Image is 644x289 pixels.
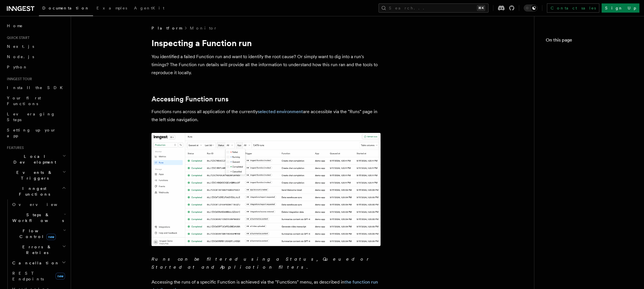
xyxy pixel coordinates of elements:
[151,53,381,77] p: You identified a failed Function run and want to identify the root cause? Or simply want to dig i...
[5,186,62,197] span: Inngest Functions
[5,82,67,93] a: Install the SDK
[10,268,67,284] a: REST Endpointsnew
[546,37,633,46] h4: On this page
[151,95,229,103] a: Accessing Function runs
[151,256,371,270] em: Runs can be filtered using a Status, Queued or Started at and Application filters.
[258,109,303,114] a: selected environment
[5,36,29,40] span: Quick start
[10,199,67,210] a: Overview
[602,3,639,13] a: Sign Up
[42,6,90,10] span: Documentation
[12,202,71,207] span: Overview
[5,125,67,141] a: Setting up your app
[151,133,381,246] img: The "Handle failed payments" Function runs list features a run in a failing state.
[93,2,131,15] a: Examples
[5,41,67,52] a: Next.js
[7,54,34,59] span: Node.js
[131,2,168,15] a: AgentKit
[5,62,67,72] a: Python
[7,65,28,69] span: Python
[379,3,489,13] button: Search...⌘K
[151,25,182,31] span: Platform
[5,146,24,150] span: Features
[96,6,127,10] span: Examples
[5,52,67,62] a: Node.js
[46,234,56,240] span: new
[7,112,55,122] span: Leveraging Steps
[10,212,64,223] span: Steps & Workflows
[5,170,62,181] span: Events & Triggers
[151,38,381,48] h1: Inspecting a Function run
[134,6,164,10] span: AgentKit
[7,85,66,90] span: Install the SDK
[10,242,67,258] button: Errors & Retries
[5,109,67,125] a: Leveraging Steps
[547,3,599,13] a: Contact sales
[10,228,63,239] span: Flow Control
[10,244,62,255] span: Errors & Retries
[7,23,23,29] span: Home
[190,25,217,31] a: Monitor
[10,260,60,266] span: Cancellation
[524,5,537,11] button: Toggle dark mode
[10,210,67,226] button: Steps & Workflows
[10,226,67,242] button: Flow Controlnew
[5,151,67,167] button: Local Development
[12,271,44,281] span: REST Endpoints
[5,167,67,183] button: Events & Triggers
[5,93,67,109] a: Your first Functions
[56,273,65,280] span: new
[5,21,67,31] a: Home
[151,108,381,124] p: Functions runs across all application of the currently are accessible via the "Runs" page in the ...
[5,183,67,199] button: Inngest Functions
[7,128,56,138] span: Setting up your app
[10,258,67,268] button: Cancellation
[7,44,34,49] span: Next.js
[7,96,41,106] span: Your first Functions
[5,77,32,81] span: Inngest tour
[39,2,93,16] a: Documentation
[5,154,62,165] span: Local Development
[477,5,485,11] kbd: ⌘K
